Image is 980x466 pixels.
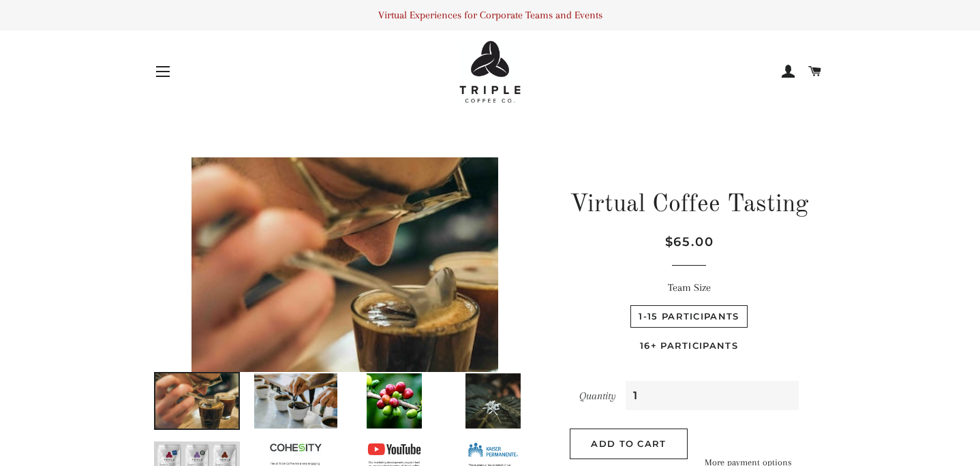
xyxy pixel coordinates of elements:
[88,22,117,51] img: visa_1_color_card.svg
[365,372,423,430] img: Virtual Coffee Tasting-Roasted Coffee-Triple Coffee Co.
[591,438,666,449] span: Add to Cart
[632,335,746,357] label: 16+ Participants
[162,22,191,51] img: googlepay_color_card.svg
[464,372,522,430] img: Virtual Coffee Tasting-Roasted Coffee-Triple Coffee Co.
[192,157,498,430] img: Virtual Coffee Tasting
[630,305,747,328] label: 1-15 Participants
[570,429,687,459] button: Add to Cart
[568,279,810,296] label: Team Size
[568,188,810,222] h1: Virtual Coffee Tasting
[579,388,616,405] label: Quantity
[154,372,240,430] img: Virtual Coffee Tasting
[459,41,521,103] img: Triple Coffee Co - Logo
[665,234,714,249] span: $65.00
[125,22,154,51] img: applepay_color_card.svg
[51,22,80,51] img: mastercard_color_card.svg
[253,372,339,430] img: Virtual Coffee Tasting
